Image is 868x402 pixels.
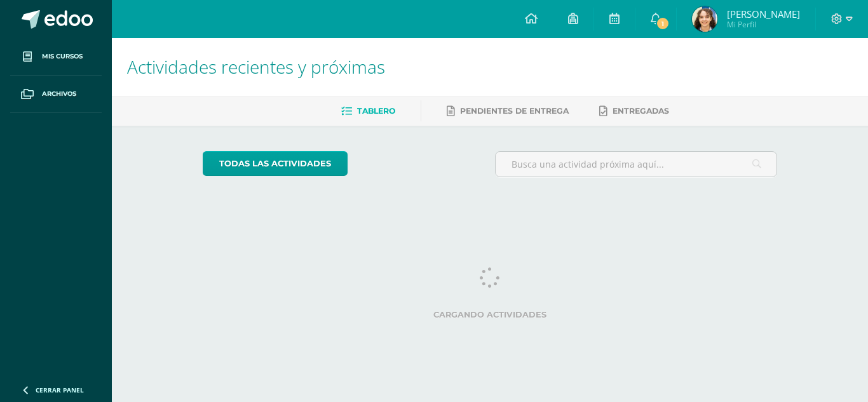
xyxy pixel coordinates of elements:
[613,106,669,116] span: Entregadas
[42,51,83,62] span: Mis cursos
[727,8,800,20] span: [PERSON_NAME]
[10,38,102,76] a: Mis cursos
[727,19,800,30] span: Mi Perfil
[496,152,777,177] input: Busca una actividad próxima aquí...
[656,17,670,30] span: 1
[42,89,76,99] span: Archivos
[599,101,669,121] a: Entregadas
[357,106,395,116] span: Tablero
[10,76,102,113] a: Archivos
[127,55,385,79] span: Actividades recientes y próximas
[692,6,717,32] img: 43acec12cbb57897681646054d7425d4.png
[341,101,395,121] a: Tablero
[447,101,569,121] a: Pendientes de entrega
[36,385,84,394] span: Cerrar panel
[203,151,348,176] a: todas las Actividades
[460,106,569,116] span: Pendientes de entrega
[203,310,778,319] label: Cargando actividades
